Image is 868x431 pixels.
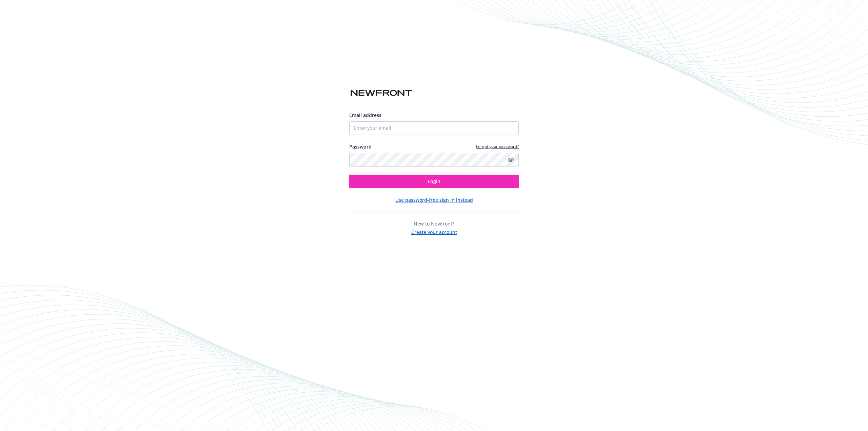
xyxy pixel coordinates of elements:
[428,178,440,184] span: Login
[349,143,372,150] label: Password
[414,220,454,227] span: New to Newfront?
[395,196,473,203] button: Use password-free sign in instead
[349,112,381,118] span: Email address
[411,227,457,236] button: Create your account
[476,143,519,149] a: Forgot your password?
[507,156,515,164] a: Show password
[349,153,519,166] input: Enter your password
[349,175,519,188] button: Login
[349,87,413,99] img: Newfront logo
[349,121,519,135] input: Enter your email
